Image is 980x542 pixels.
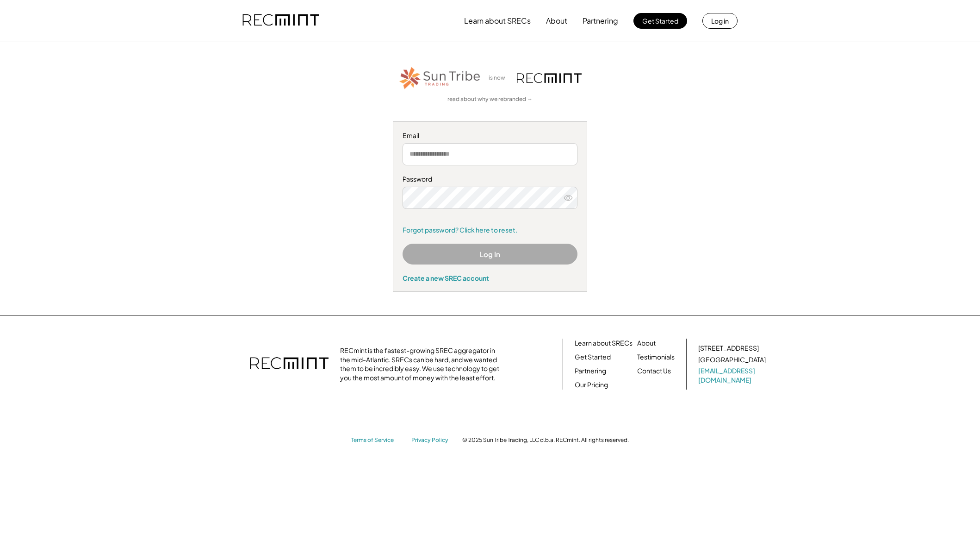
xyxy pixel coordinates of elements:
div: Create a new SREC account [403,274,577,282]
a: Testimonials [637,353,675,362]
img: recmint-logotype%403x.png [250,348,329,380]
img: recmint-logotype%403x.png [517,73,582,83]
button: About [546,12,567,30]
button: Log in [702,13,738,29]
a: Learn about SRECs [575,339,633,348]
div: is now [486,74,512,82]
a: Our Pricing [575,380,608,390]
a: Get Started [575,353,611,362]
img: recmint-logotype%403x.png [242,5,319,37]
div: [GEOGRAPHIC_DATA] [698,355,766,365]
div: Email [403,131,577,140]
a: read about why we rebranded → [447,95,533,103]
a: Forgot password? Click here to reset. [403,226,577,235]
button: Partnering [583,12,618,30]
img: STT_Horizontal_Logo%2B-%2BColor.png [398,65,482,91]
div: [STREET_ADDRESS] [698,344,759,353]
div: © 2025 Sun Tribe Trading, LLC d.b.a. RECmint. All rights reserved. [462,436,629,444]
div: RECmint is the fastest-growing SREC aggregator in the mid-Atlantic. SRECs can be hard, and we wan... [340,346,504,382]
a: Privacy Policy [411,436,453,444]
a: Partnering [575,366,606,376]
button: Get Started [633,13,687,29]
a: Contact Us [637,366,671,376]
button: Learn about SRECs [464,12,531,30]
a: About [637,339,656,348]
button: Log In [403,244,577,265]
div: Password [403,175,577,184]
a: [EMAIL_ADDRESS][DOMAIN_NAME] [698,366,768,384]
a: Terms of Service [351,436,402,444]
